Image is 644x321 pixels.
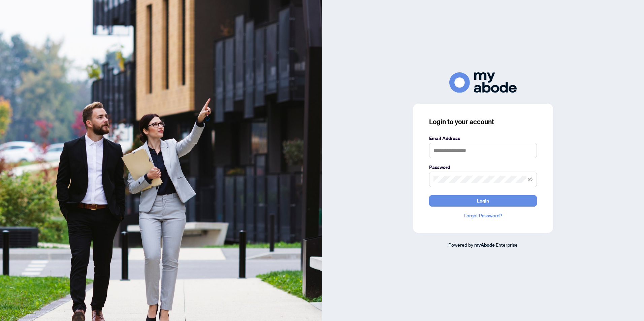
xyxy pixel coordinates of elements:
span: eye-invisible [528,177,533,182]
h3: Login to your account [429,117,537,127]
span: Enterprise [496,242,518,248]
span: Powered by [448,242,473,248]
span: Login [477,195,489,206]
a: myAbode [474,241,495,249]
label: Password [429,164,537,171]
label: Email Address [429,135,537,142]
button: Login [429,195,537,207]
img: ma-logo [449,72,517,93]
a: Forgot Password? [429,212,537,219]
